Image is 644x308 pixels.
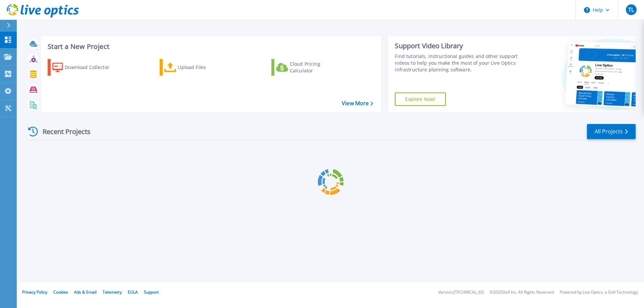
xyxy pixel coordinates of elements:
a: Cloud Pricing Calculator [271,59,346,76]
a: View More [342,100,373,107]
h3: Start a New Project [48,43,373,50]
a: Ads & Email [74,289,97,295]
a: Cookies [53,289,68,295]
div: Support Video Library [395,42,521,50]
a: Telemetry [103,289,122,295]
li: Powered by Live Optics, a Dell Technology [560,290,638,295]
li: Version: [TECHNICAL_ID] [438,290,484,295]
a: Upload Files [160,59,234,76]
div: Upload Files [178,61,231,74]
div: Recent Projects [26,123,100,140]
a: EULA [128,289,138,295]
div: Find tutorials, instructional guides and other support videos to help you make the most of your L... [395,53,521,73]
a: Support [144,289,159,295]
div: Cloud Pricing Calculator [290,61,343,74]
div: Download Collector [65,61,118,74]
a: Download Collector [48,59,122,76]
a: Privacy Policy [22,289,47,295]
li: © 2025 Dell Inc. All Rights Reserved [490,290,554,295]
a: Explore Now! [395,93,446,106]
span: TL [628,7,634,12]
a: All Projects [587,124,636,139]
